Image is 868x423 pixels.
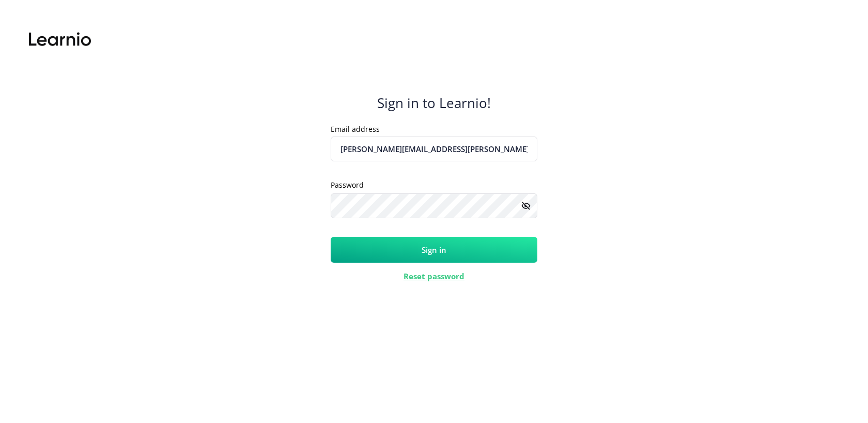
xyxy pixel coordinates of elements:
[331,124,380,134] label: Email address
[331,180,364,190] label: Password
[331,237,537,263] button: Sign in
[331,137,537,161] input: Enter Email
[404,271,464,281] a: Reset password
[377,95,491,111] h4: Sign in to Learnio!
[29,29,91,50] img: Learnio.svg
